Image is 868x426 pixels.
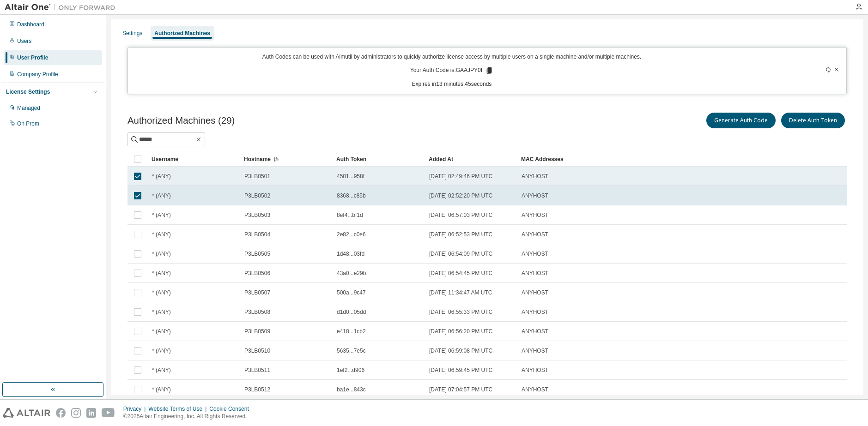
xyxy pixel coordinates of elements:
[429,386,492,393] span: [DATE] 07:04:57 PM UTC
[102,408,115,418] img: youtube.svg
[522,328,548,335] span: ANYHOST
[337,289,366,296] span: 500a...9c47
[152,250,171,258] span: * (ANY)
[429,152,514,167] div: Added At
[148,405,209,413] div: Website Terms of Use
[244,366,270,374] span: P3LB0511
[152,308,171,316] span: * (ANY)
[17,37,31,45] div: Users
[337,386,366,393] span: ba1e...843c
[127,115,235,126] span: Authorized Machines (29)
[781,113,845,128] button: Delete Auth Token
[3,408,50,418] img: altair_logo.svg
[244,250,270,258] span: P3LB0505
[244,173,270,180] span: P3LB0501
[152,211,171,219] span: * (ANY)
[244,289,270,296] span: P3LB0507
[244,308,270,316] span: P3LB0508
[337,328,366,335] span: e418...1cb2
[337,173,364,180] span: 4501...958f
[429,270,492,277] span: [DATE] 06:54:45 PM UTC
[17,120,39,127] div: On Prem
[337,270,366,277] span: 43a0...e29b
[17,71,58,78] div: Company Profile
[706,113,776,128] button: Generate Auth Code
[429,231,492,238] span: [DATE] 06:52:53 PM UTC
[152,152,237,167] div: Username
[521,152,745,167] div: MAC Addresses
[5,3,120,12] img: Altair One
[522,192,548,199] span: ANYHOST
[337,231,366,238] span: 2e82...c0e6
[337,347,366,354] span: 5635...7e5c
[244,231,270,238] span: P3LB0504
[522,173,548,180] span: ANYHOST
[429,289,492,296] span: [DATE] 11:34:47 AM UTC
[154,30,210,37] div: Authorized Machines
[522,366,548,374] span: ANYHOST
[337,211,363,219] span: 8ef4...bf1d
[429,192,492,199] span: [DATE] 02:52:20 PM UTC
[71,408,81,418] img: instagram.svg
[17,54,48,61] div: User Profile
[522,270,548,277] span: ANYHOST
[429,308,492,316] span: [DATE] 06:55:33 PM UTC
[152,328,171,335] span: * (ANY)
[17,21,44,28] div: Dashboard
[134,80,770,88] p: Expires in 13 minutes, 45 seconds
[209,405,254,413] div: Cookie Consent
[123,405,148,413] div: Privacy
[522,289,548,296] span: ANYHOST
[152,270,171,277] span: * (ANY)
[522,211,548,219] span: ANYHOST
[522,386,548,393] span: ANYHOST
[152,386,171,393] span: * (ANY)
[152,231,171,238] span: * (ANY)
[244,328,270,335] span: P3LB0509
[429,250,492,258] span: [DATE] 06:54:09 PM UTC
[17,104,40,112] div: Managed
[244,211,270,219] span: P3LB0503
[152,347,171,354] span: * (ANY)
[410,66,493,75] p: Your Auth Code is: GAAJPY0I
[123,413,255,420] p: © 2025 Altair Engineering, Inc. All Rights Reserved.
[56,408,66,418] img: facebook.svg
[522,347,548,354] span: ANYHOST
[86,408,96,418] img: linkedin.svg
[244,152,329,167] div: Hostname
[429,211,492,219] span: [DATE] 06:57:03 PM UTC
[134,53,770,61] p: Auth Codes can be used with Almutil by administrators to quickly authorize license access by mult...
[429,173,492,180] span: [DATE] 02:49:46 PM UTC
[337,308,366,316] span: d1d0...05dd
[152,289,171,296] span: * (ANY)
[337,366,364,374] span: 1ef2...d906
[122,30,142,37] div: Settings
[429,347,492,354] span: [DATE] 06:59:08 PM UTC
[522,231,548,238] span: ANYHOST
[244,386,270,393] span: P3LB0512
[337,192,366,199] span: 8368...c85b
[152,366,171,374] span: * (ANY)
[429,366,492,374] span: [DATE] 06:59:45 PM UTC
[522,250,548,258] span: ANYHOST
[152,173,171,180] span: * (ANY)
[337,250,364,258] span: 1d48...03fd
[152,192,171,199] span: * (ANY)
[244,192,270,199] span: P3LB0502
[6,88,50,96] div: License Settings
[522,308,548,316] span: ANYHOST
[244,347,270,354] span: P3LB0510
[429,328,492,335] span: [DATE] 06:56:20 PM UTC
[244,270,270,277] span: P3LB0506
[336,152,421,167] div: Auth Token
